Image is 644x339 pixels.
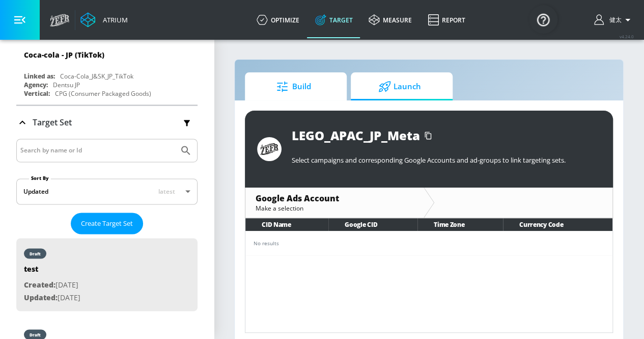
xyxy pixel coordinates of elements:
[24,278,80,291] p: [DATE]
[360,2,419,38] a: measure
[361,74,438,99] span: Launch
[417,218,503,231] th: Time Zone
[594,14,634,26] button: 健太
[24,72,55,81] div: Linked as:
[24,292,58,302] span: Updated:
[256,193,413,204] div: Google Ads Account
[60,72,133,81] div: Coca-Cola_J&SK_JP_TikTok
[24,279,55,289] span: Created:
[605,16,622,24] span: login as: kenta.kurishima@mbk-digital.co.jp
[24,291,80,304] p: [DATE]
[81,218,133,229] span: Create Target Set
[24,89,50,98] div: Vertical:
[245,188,424,218] div: Google Ads AccountMake a selection
[16,42,198,100] div: Coca-cola - JP (TikTok)Linked as:Coca-Cola_J&SK_JP_TikTokAgency:Dentsu JPVertical:CPG (Consumer P...
[255,74,332,99] span: Build
[292,155,601,165] p: Select campaigns and corresponding Google Accounts and ad-groups to link targeting sets.
[328,218,417,231] th: Google CID
[529,5,557,34] button: Open Resource Center
[30,251,41,256] div: draft
[419,2,473,38] a: Report
[292,127,420,144] div: LEGO_APAC_JP_Meta
[55,89,151,98] div: CPG (Consumer Packaged Goods)
[16,238,198,311] div: drafttestCreated:[DATE]Updated:[DATE]
[256,204,413,213] div: Make a selection
[254,240,604,247] div: No results
[503,218,612,231] th: Currency Code
[158,187,175,196] span: latest
[53,81,80,89] div: Dentsu JP
[307,2,360,38] a: Target
[80,12,128,28] a: Atrium
[245,218,328,231] th: CID Name
[248,2,307,38] a: optimize
[24,264,80,278] div: test
[23,187,48,196] div: Updated
[24,81,48,89] div: Agency:
[29,175,51,181] label: Sort By
[30,332,41,337] div: draft
[33,117,72,128] p: Target Set
[99,15,128,24] div: Atrium
[620,34,634,39] span: v 4.24.0
[24,50,104,60] div: Coca-cola - JP (TikTok)
[16,106,198,139] div: Target Set
[71,213,143,234] button: Create Target Set
[20,144,175,157] input: Search by name or Id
